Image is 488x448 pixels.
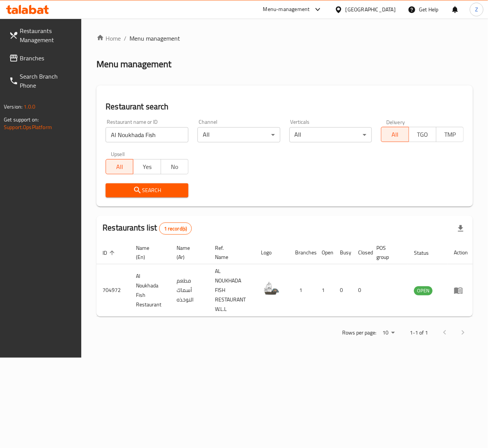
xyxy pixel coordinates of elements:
th: Open [316,241,334,264]
span: Name (Ar) [177,243,200,262]
p: Rows per page: [342,328,376,338]
span: Branches [20,54,76,63]
span: Z [475,5,478,14]
td: Al Noukhada Fish Restaurant [130,264,171,317]
div: OPEN [414,286,433,295]
td: مطعم أسماك النوخذه [171,264,209,317]
button: No [161,159,188,174]
div: Total records count [159,222,192,235]
td: AL NOUKHADA FISH RESTAURANT W.L.L [209,264,255,317]
span: 1.0.0 [24,102,35,112]
button: All [106,159,133,174]
span: Ref. Name [215,243,246,262]
a: Home [96,34,121,43]
h2: Menu management [96,58,171,70]
div: Menu [454,286,468,295]
td: 0 [352,264,370,317]
button: Yes [133,159,161,174]
span: 1 record(s) [160,225,192,232]
th: Closed [352,241,370,264]
th: Action [448,241,474,264]
button: Search [106,183,188,197]
button: All [381,127,409,142]
span: Search Branch Phone [20,72,76,90]
nav: breadcrumb [96,34,473,43]
span: All [384,129,406,140]
span: Name (En) [136,243,161,262]
div: Rows per page: [379,327,398,339]
h2: Restaurants list [103,222,192,235]
span: OPEN [414,286,433,295]
div: All [289,127,372,142]
table: enhanced table [96,241,474,317]
span: Status [414,248,439,257]
span: TGO [412,129,433,140]
span: Version: [4,102,22,112]
td: 1 [289,264,316,317]
div: All [197,127,280,142]
img: Al Noukhada Fish Restaurant [261,279,280,298]
span: All [109,161,130,172]
span: Menu management [130,34,180,43]
span: Get support on: [4,115,39,125]
label: Delivery [386,119,405,125]
span: No [164,161,185,172]
li: / [124,34,126,43]
td: 1 [316,264,334,317]
input: Search for restaurant name or ID.. [106,127,188,142]
td: 704972 [96,264,130,317]
span: Search [112,186,182,195]
div: [GEOGRAPHIC_DATA] [346,5,396,14]
th: Busy [334,241,352,264]
th: Branches [289,241,316,264]
label: Upsell [111,151,125,157]
span: POS group [376,243,399,262]
h2: Restaurant search [106,101,464,112]
span: ID [103,248,117,257]
div: Menu-management [263,5,310,14]
span: Restaurants Management [20,26,76,44]
p: 1-1 of 1 [410,328,428,338]
button: TGO [409,127,436,142]
th: Logo [255,241,289,264]
a: Restaurants Management [3,22,82,49]
span: Yes [136,161,158,172]
a: Branches [3,49,82,67]
a: Search Branch Phone [3,67,82,95]
td: 0 [334,264,352,317]
div: Export file [452,219,470,238]
span: TMP [439,129,461,140]
button: TMP [436,127,464,142]
a: Support.OpsPlatform [4,122,52,132]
